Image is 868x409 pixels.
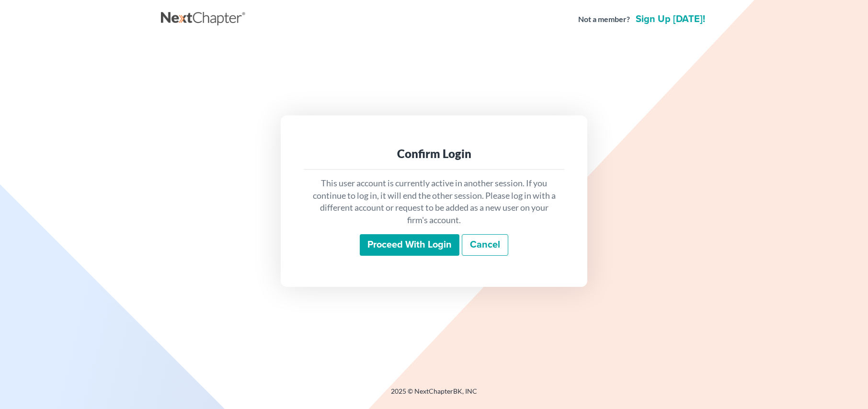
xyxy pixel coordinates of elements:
[161,386,707,404] div: 2025 © NextChapterBK, INC
[311,146,557,161] div: Confirm Login
[462,234,508,256] a: Cancel
[311,177,557,227] p: This user account is currently active in another session. If you continue to log in, it will end ...
[360,234,459,256] input: Proceed with login
[578,14,630,25] strong: Not a member?
[634,14,707,24] a: Sign up [DATE]!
